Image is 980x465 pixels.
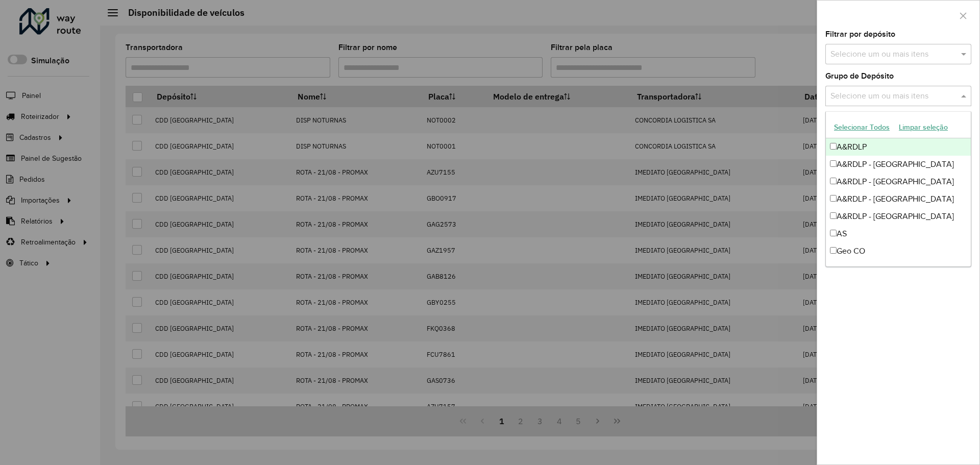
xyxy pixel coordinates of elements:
div: A&RDLP - [GEOGRAPHIC_DATA] [826,156,971,173]
button: Selecionar Todos [829,119,894,135]
div: A&RDLP - [GEOGRAPHIC_DATA] [826,173,971,190]
ng-dropdown-panel: Options list [825,111,971,267]
label: Grupo de Depósito [825,70,894,82]
div: AS [826,225,971,242]
div: Geo MG [826,260,971,277]
div: A&RDLP [826,138,971,156]
div: A&RDLP - [GEOGRAPHIC_DATA] [826,190,971,208]
label: Filtrar por depósito [825,28,895,40]
button: Limpar seleção [894,119,952,135]
div: Geo CO [826,242,971,260]
div: A&RDLP - [GEOGRAPHIC_DATA] [826,208,971,225]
